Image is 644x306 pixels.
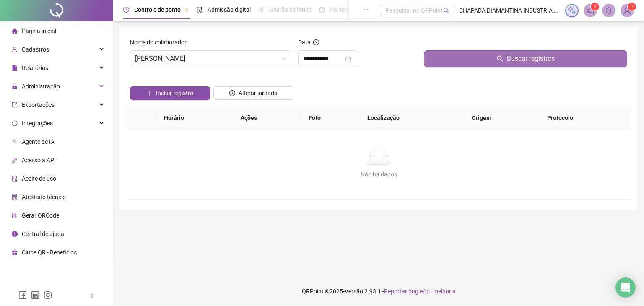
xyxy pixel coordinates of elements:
sup: 1 [591,3,599,11]
span: Incluir registro [156,88,193,98]
span: Cadastros [22,46,49,53]
span: info-circle [12,231,18,237]
a: Alterar jornada [213,91,293,97]
span: clock-circle [229,90,235,96]
span: Clube QR - Beneficios [22,249,77,256]
span: Administração [22,83,60,90]
th: Ações [234,106,302,130]
th: Localização [361,106,465,130]
span: instagram [44,291,52,299]
div: Não há dados [137,170,621,179]
span: Aceite de uso [22,175,56,182]
span: export [12,102,18,108]
button: Alterar jornada [213,86,293,100]
img: 93077 [621,4,634,17]
span: sync [12,120,18,126]
span: audit [12,176,18,182]
span: qrcode [12,213,18,218]
th: Foto [302,106,360,130]
span: user-add [12,47,18,52]
span: Buscar registros [507,54,555,64]
span: Exportações [22,101,55,108]
span: search [443,8,449,14]
span: facebook [18,291,27,299]
span: Página inicial [22,28,56,34]
span: plus [147,90,153,96]
span: lock [12,83,18,89]
span: Versão [345,288,363,295]
span: Gerar QRCode [22,212,59,219]
img: sparkle-icon.fc2bf0ac1784a2077858766a79e2daf3.svg [567,6,576,15]
span: Acesso à API [22,157,56,163]
span: Reportar bug e/ou melhoria [384,288,456,295]
span: Alterar jornada [239,88,278,98]
span: Atestado técnico [22,194,66,200]
span: 1 [631,4,634,10]
button: Incluir registro [130,86,210,100]
span: Gestão de férias [269,6,312,13]
span: Controle de ponto [134,6,181,13]
span: Painel do DP [330,6,363,13]
span: question-circle [313,39,319,45]
span: Central de ajuda [22,231,64,237]
span: Integrações [22,120,53,127]
span: left [89,293,95,299]
span: EDNEY JESUS PAULINO [135,51,286,67]
th: Protocolo [540,106,631,130]
span: ellipsis [363,7,369,13]
span: sun [258,7,264,13]
button: Buscar registros [424,50,627,67]
span: api [12,157,18,163]
span: file [12,65,18,71]
span: linkedin [31,291,39,299]
span: bell [605,7,613,14]
span: dashboard [319,7,325,13]
span: notification [587,7,594,14]
th: Horário [157,106,234,130]
span: pushpin [184,8,189,13]
span: home [12,28,18,34]
span: file-done [197,7,203,13]
span: clock-circle [123,7,129,13]
span: Agente de IA [22,138,55,145]
span: Relatórios [22,65,48,71]
span: Admissão digital [208,6,251,13]
label: Nome do colaborador [130,38,192,47]
span: Data [298,39,311,46]
span: CHAPADA DIAMANTINA INDUSTRIA DE LACTEOS, AGROPECUARIA E CIA LTDA [459,6,560,15]
footer: QRPoint © 2025 - 2.93.1 - [113,277,644,306]
sup: Atualize o seu contato no menu Meus Dados [628,3,636,11]
span: search [497,55,504,62]
span: gift [12,249,18,255]
th: Origem [465,106,541,130]
span: solution [12,194,18,200]
div: Open Intercom Messenger [615,277,636,298]
span: 1 [594,4,597,10]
